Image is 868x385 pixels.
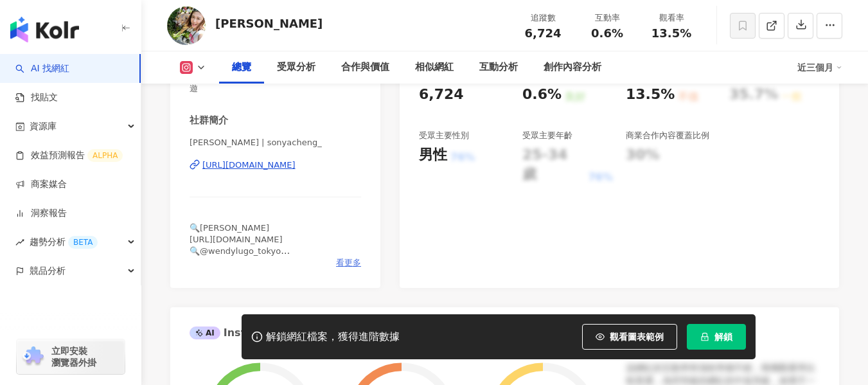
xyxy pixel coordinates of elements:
[797,57,842,78] div: 近三個月
[15,62,69,75] a: searchAI 找網紅
[687,324,746,350] button: 解鎖
[68,236,98,249] div: BETA
[15,178,67,191] a: 商案媒合
[277,60,315,75] div: 受眾分析
[341,60,389,75] div: 合作與價值
[17,339,125,374] a: chrome extension立即安裝 瀏覽器外掛
[30,112,57,141] span: 資源庫
[479,60,518,75] div: 互動分析
[419,145,447,165] div: 男性
[190,159,361,171] a: [URL][DOMAIN_NAME]
[522,130,572,141] div: 受眾主要年齡
[10,17,79,42] img: logo
[15,91,58,104] a: 找貼文
[30,256,66,285] span: 競品分析
[419,85,464,105] div: 6,724
[525,26,562,40] span: 6,724
[190,114,228,127] div: 社群簡介
[415,60,454,75] div: 相似網紅
[610,332,664,342] span: 觀看圖表範例
[51,345,96,368] span: 立即安裝 瀏覽器外掛
[591,27,623,40] span: 0.6%
[202,159,296,171] div: [URL][DOMAIN_NAME]
[582,324,677,350] button: 觀看圖表範例
[190,223,299,291] span: 🔍[PERSON_NAME] [URL][DOMAIN_NAME] 🔍@wendylugo_tokyo 日本連線代購 [URL][DOMAIN_NAME] #[PERSON_NAME]路過社團
[30,228,98,256] span: 趨勢分析
[419,130,469,141] div: 受眾主要性別
[266,330,400,344] div: 解鎖網紅檔案，獲得進階數據
[190,137,361,148] span: [PERSON_NAME] | sonyacheng_
[15,207,67,220] a: 洞察報告
[626,130,709,141] div: 商業合作內容覆蓋比例
[518,12,567,24] div: 追蹤數
[232,60,251,75] div: 總覽
[15,238,24,247] span: rise
[583,12,632,24] div: 互動率
[626,85,675,105] div: 13.5%
[336,257,361,269] span: 看更多
[215,15,323,31] div: [PERSON_NAME]
[544,60,601,75] div: 創作內容分析
[15,149,123,162] a: 效益預測報告ALPHA
[651,27,691,40] span: 13.5%
[21,346,46,367] img: chrome extension
[647,12,696,24] div: 觀看率
[167,6,206,45] img: KOL Avatar
[522,85,562,105] div: 0.6%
